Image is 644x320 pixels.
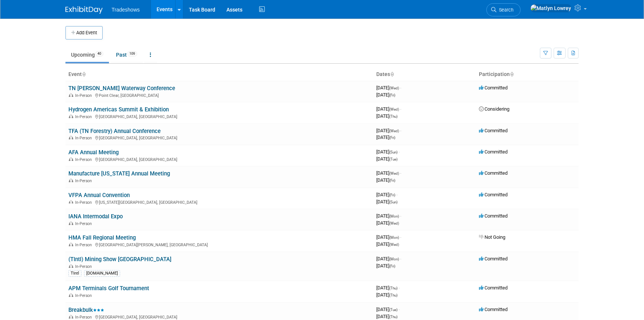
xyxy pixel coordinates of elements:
th: Dates [373,68,476,81]
span: Committed [479,256,508,262]
span: [DATE] [376,85,401,91]
span: In-Person [75,114,94,119]
span: In-Person [75,293,94,298]
a: Upcoming40 [65,48,109,62]
span: In-Person [75,93,94,98]
span: (Thu) [389,286,397,290]
span: In-Person [75,315,94,320]
div: [GEOGRAPHIC_DATA], [GEOGRAPHIC_DATA] [68,156,370,162]
span: (Fri) [389,178,395,183]
span: Committed [479,128,508,133]
span: In-Person [75,157,94,162]
span: - [399,285,400,291]
span: - [396,192,397,197]
a: APM Terminals Golf Tournament [68,285,149,292]
span: [DATE] [376,256,401,262]
span: Considering [479,106,509,112]
span: [DATE] [376,170,401,176]
span: - [400,234,401,240]
img: In-Person Event [69,93,73,97]
img: In-Person Event [69,293,73,297]
a: Sort by Participation Type [510,71,513,77]
a: AFA Annual Meeting [68,149,119,156]
a: TFA (TN Forestry) Annual Conference [68,128,161,134]
span: Committed [479,85,508,91]
span: - [400,170,401,176]
span: Committed [479,192,508,197]
span: [DATE] [376,113,397,119]
span: (Thu) [389,315,397,319]
div: [DOMAIN_NAME] [84,270,120,277]
span: In-Person [75,136,94,140]
span: (Thu) [389,293,397,297]
span: (Wed) [389,221,399,225]
div: [GEOGRAPHIC_DATA], [GEOGRAPHIC_DATA] [68,113,370,119]
span: [DATE] [376,149,400,155]
img: ExhibitDay [65,6,103,14]
th: Event [65,68,373,81]
span: (Thu) [389,114,397,118]
span: [DATE] [376,192,397,197]
div: [GEOGRAPHIC_DATA][PERSON_NAME], [GEOGRAPHIC_DATA] [68,241,370,247]
span: [DATE] [376,156,397,162]
a: Manufacture [US_STATE] Annual Meeting [68,170,170,177]
span: 40 [95,51,103,57]
span: [DATE] [376,263,395,269]
span: Search [496,7,513,13]
img: In-Person Event [69,315,73,319]
span: (Fri) [389,136,395,140]
span: (Wed) [389,86,399,90]
span: In-Person [75,243,94,247]
a: Breakbulk [68,307,104,313]
a: Past109 [110,48,143,62]
span: (Wed) [389,243,399,247]
span: (Sun) [389,200,397,204]
span: [DATE] [376,241,399,247]
span: In-Person [75,221,94,226]
img: In-Person Event [69,114,73,118]
a: (TIntl) Mining Show [GEOGRAPHIC_DATA] [68,256,171,263]
a: Hydrogen Americas Summit & Exhibition [68,106,169,113]
img: In-Person Event [69,221,73,225]
span: (Tue) [389,308,397,312]
div: [GEOGRAPHIC_DATA], [GEOGRAPHIC_DATA] [68,314,370,320]
span: Committed [479,213,508,219]
span: (Wed) [389,107,399,111]
span: [DATE] [376,307,400,312]
span: [DATE] [376,285,400,291]
span: In-Person [75,200,94,205]
span: [DATE] [376,106,401,112]
img: In-Person Event [69,243,73,246]
span: Committed [479,285,508,291]
span: [DATE] [376,92,395,98]
span: [DATE] [376,220,399,226]
span: (Fri) [389,193,395,197]
span: (Fri) [389,93,395,97]
span: (Fri) [389,264,395,268]
span: [DATE] [376,213,401,219]
span: - [400,256,401,262]
span: - [400,213,401,219]
div: TIntl [68,270,81,277]
span: - [399,307,400,312]
span: In-Person [75,264,94,269]
span: [DATE] [376,199,397,205]
span: - [399,149,400,155]
span: (Mon) [389,214,399,218]
span: Committed [479,307,508,312]
img: In-Person Event [69,178,73,182]
img: In-Person Event [69,136,73,139]
span: [DATE] [376,128,401,133]
span: Tradeshows [112,7,140,13]
a: Sort by Event Name [82,71,86,77]
span: Committed [479,149,508,155]
img: In-Person Event [69,264,73,268]
span: 109 [127,51,137,57]
img: In-Person Event [69,200,73,204]
span: (Tue) [389,157,397,161]
a: Search [486,3,521,16]
a: VFPA Annual Convention [68,192,130,199]
th: Participation [476,68,579,81]
span: - [400,85,401,91]
span: - [400,128,401,133]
